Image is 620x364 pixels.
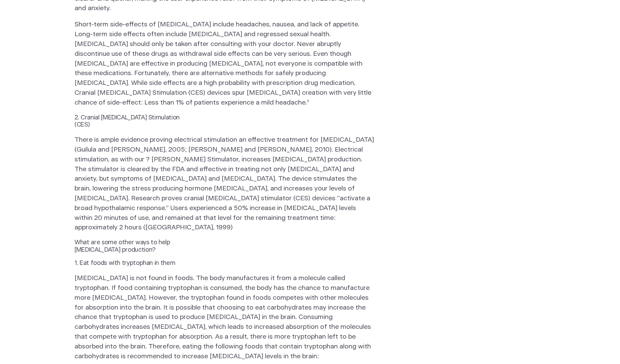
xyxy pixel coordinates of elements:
[75,20,374,108] p: Short-term side-effects of [MEDICAL_DATA] include headaches, nausea, and lack of appetite. Long-t...
[75,114,188,129] h3: 2. Cranial [MEDICAL_DATA] Stimulation (CES)
[75,135,374,233] p: There is ample evidence proving electrical stimulation an effective treatment for [MEDICAL_DATA] ...
[75,274,374,361] p: [MEDICAL_DATA] is not found in foods. The body manufactures it from a molecule called tryptophan....
[75,239,188,254] h3: What are some other ways to help [MEDICAL_DATA] production?
[75,260,188,267] h3: 1. Eat foods with tryptophan in them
